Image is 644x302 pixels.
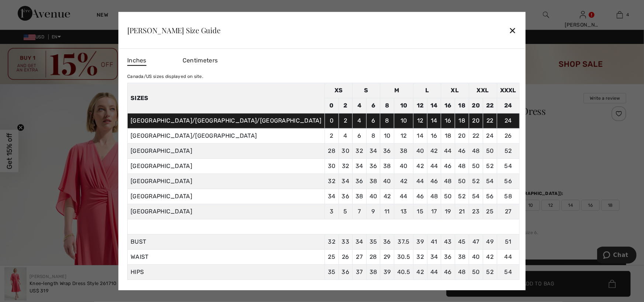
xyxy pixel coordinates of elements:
td: XS [325,83,352,98]
span: 44 [505,253,512,260]
td: 2 [339,98,353,113]
td: 46 [441,159,455,174]
span: 25 [328,253,335,260]
td: 48 [441,174,455,189]
td: 22 [483,113,497,128]
td: 22 [469,128,483,144]
td: 52 [455,189,469,204]
span: 48 [458,268,466,275]
td: [GEOGRAPHIC_DATA] [127,204,325,219]
td: 15 [413,204,427,219]
span: 51 [505,238,512,245]
span: 40.5 [397,268,410,275]
td: WAIST [127,250,325,265]
td: 18 [455,98,469,113]
span: 35 [328,268,336,275]
span: 35 [370,238,377,245]
td: 16 [441,98,455,113]
td: 46 [427,174,441,189]
td: 32 [325,174,339,189]
td: [GEOGRAPHIC_DATA]/[GEOGRAPHIC_DATA]/[GEOGRAPHIC_DATA] [127,113,325,128]
span: 40 [472,253,480,260]
td: 3 [325,204,339,219]
span: 46 [444,268,452,275]
td: 10 [380,128,394,144]
td: 36 [380,144,394,159]
td: 24 [483,128,497,144]
span: 37 [356,268,363,275]
td: 40 [380,174,394,189]
div: Canada/US sizes displayed on site. [127,73,520,80]
span: 37.5 [398,238,409,245]
span: 39 [417,238,424,245]
td: 56 [483,189,497,204]
span: 36 [444,253,452,260]
td: 11 [380,204,394,219]
span: 42 [487,253,494,260]
td: 36 [353,174,367,189]
td: 34 [366,144,380,159]
td: 17 [427,204,441,219]
td: 4 [353,113,367,128]
td: 44 [394,189,413,204]
td: 20 [455,128,469,144]
td: 4 [353,98,367,113]
td: 40 [394,159,413,174]
td: 32 [353,144,367,159]
td: L [413,83,441,98]
td: 44 [427,159,441,174]
td: 6 [353,128,367,144]
td: 42 [394,174,413,189]
span: 39 [384,268,391,275]
span: 33 [342,238,350,245]
td: 58 [497,189,519,204]
td: 12 [394,128,413,144]
td: 20 [469,98,483,113]
span: Chat [16,5,31,12]
td: S [353,83,380,98]
td: 34 [325,189,339,204]
td: 48 [455,159,469,174]
span: 34 [356,238,363,245]
div: ✕ [509,23,517,38]
td: 46 [413,189,427,204]
td: 0 [325,113,339,128]
span: 43 [444,238,452,245]
td: 24 [497,98,519,113]
td: XL [441,83,469,98]
td: HIPS [127,265,325,280]
td: 9 [366,204,380,219]
td: 44 [413,174,427,189]
th: Sizes [127,83,325,113]
span: 27 [356,253,363,260]
span: 36 [383,238,391,245]
td: [GEOGRAPHIC_DATA]/[GEOGRAPHIC_DATA] [127,128,325,144]
span: 26 [342,253,349,260]
td: 19 [441,204,455,219]
span: 44 [430,268,438,275]
td: 42 [427,144,441,159]
span: 47 [472,238,479,245]
td: 8 [380,113,394,128]
td: 38 [353,189,367,204]
td: 14 [413,128,427,144]
td: 4 [339,128,353,144]
td: 28 [325,144,339,159]
span: 32 [328,238,335,245]
td: 38 [366,174,380,189]
td: XXXL [497,83,519,98]
span: 54 [505,268,512,275]
td: 22 [483,98,497,113]
td: 26 [497,128,519,144]
td: 36 [366,159,380,174]
td: 25 [483,204,497,219]
span: 38 [458,253,466,260]
td: 36 [339,189,353,204]
td: [GEOGRAPHIC_DATA] [127,144,325,159]
td: [GEOGRAPHIC_DATA] [127,159,325,174]
td: [GEOGRAPHIC_DATA] [127,189,325,204]
span: Centimeters [183,57,218,64]
td: 44 [441,144,455,159]
td: 38 [394,144,413,159]
td: 5 [339,204,353,219]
